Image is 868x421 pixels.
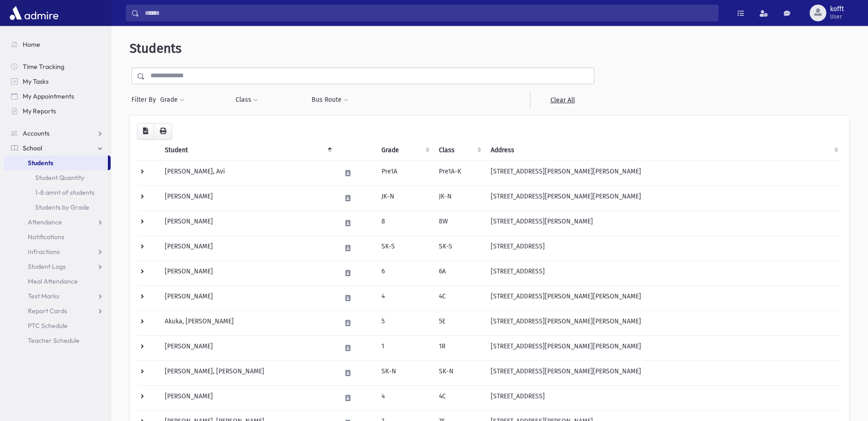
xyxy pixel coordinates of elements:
[23,40,40,49] span: Home
[159,210,336,235] td: [PERSON_NAME]
[4,141,111,155] a: School
[159,385,336,410] td: [PERSON_NAME]
[376,310,433,335] td: 5
[4,170,111,185] a: Student Quantity
[433,140,485,161] th: Class: activate to sort column ascending
[4,200,111,215] a: Students by Grade
[28,233,64,241] span: Notifications
[4,289,111,303] a: Test Marks
[433,360,485,385] td: SK-N
[433,285,485,310] td: 4C
[159,360,336,385] td: [PERSON_NAME], [PERSON_NAME]
[23,92,74,100] span: My Appointments
[485,210,842,235] td: [STREET_ADDRESS][PERSON_NAME]
[28,322,68,330] span: PTC Schedule
[485,186,842,210] td: [STREET_ADDRESS][PERSON_NAME][PERSON_NAME]
[376,161,433,186] td: Pre1A
[485,260,842,285] td: [STREET_ADDRESS]
[376,335,433,360] td: 1
[830,13,844,20] span: User
[376,385,433,410] td: 4
[433,385,485,410] td: 4C
[23,62,64,71] span: Time Tracking
[485,310,842,335] td: [STREET_ADDRESS][PERSON_NAME][PERSON_NAME]
[485,285,842,310] td: [STREET_ADDRESS][PERSON_NAME][PERSON_NAME]
[376,210,433,235] td: 8
[23,77,49,86] span: My Tasks
[311,92,349,108] button: Bus Route
[4,126,111,141] a: Accounts
[4,155,108,170] a: Students
[28,307,67,315] span: Report Cards
[154,123,172,140] button: Print
[485,161,842,186] td: [STREET_ADDRESS][PERSON_NAME][PERSON_NAME]
[376,186,433,210] td: JK-N
[28,277,78,285] span: Meal Attendance
[4,104,111,118] a: My Reports
[28,159,53,167] span: Students
[139,5,718,21] input: Search
[4,333,111,348] a: Teacher Schedule
[4,74,111,89] a: My Tasks
[485,140,842,161] th: Address: activate to sort column ascending
[4,229,111,244] a: Notifications
[4,274,111,289] a: Meal Attendance
[485,385,842,410] td: [STREET_ADDRESS]
[7,4,61,22] img: AdmirePro
[23,107,56,115] span: My Reports
[28,218,62,226] span: Attendance
[4,185,111,200] a: 1-8 amnt of students
[4,59,111,74] a: Time Tracking
[159,161,336,186] td: [PERSON_NAME], Avi
[376,260,433,285] td: 6
[4,303,111,318] a: Report Cards
[376,235,433,260] td: SK-S
[159,310,336,335] td: Akuka, [PERSON_NAME]
[159,140,336,161] th: Student: activate to sort column descending
[433,186,485,210] td: JK-N
[376,360,433,385] td: SK-N
[433,161,485,186] td: Pre1A-K
[28,336,80,345] span: Teacher Schedule
[376,285,433,310] td: 4
[23,129,50,137] span: Accounts
[376,140,433,161] th: Grade: activate to sort column ascending
[137,123,154,140] button: CSV
[159,285,336,310] td: [PERSON_NAME]
[159,335,336,360] td: [PERSON_NAME]
[160,92,185,108] button: Grade
[28,248,60,256] span: Infractions
[485,360,842,385] td: [STREET_ADDRESS][PERSON_NAME][PERSON_NAME]
[4,37,111,52] a: Home
[23,144,42,152] span: School
[433,235,485,260] td: SK-S
[433,260,485,285] td: 6A
[485,335,842,360] td: [STREET_ADDRESS][PERSON_NAME][PERSON_NAME]
[130,41,181,56] span: Students
[159,260,336,285] td: [PERSON_NAME]
[131,95,160,105] span: Filter By
[4,215,111,229] a: Attendance
[235,92,258,108] button: Class
[433,335,485,360] td: 1R
[433,210,485,235] td: 8W
[433,310,485,335] td: 5E
[28,292,59,300] span: Test Marks
[159,235,336,260] td: [PERSON_NAME]
[830,6,844,13] span: kofft
[530,92,594,108] a: Clear All
[4,244,111,259] a: Infractions
[4,318,111,333] a: PTC Schedule
[485,235,842,260] td: [STREET_ADDRESS]
[28,262,66,271] span: Student Logs
[159,186,336,210] td: [PERSON_NAME]
[4,89,111,104] a: My Appointments
[4,259,111,274] a: Student Logs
